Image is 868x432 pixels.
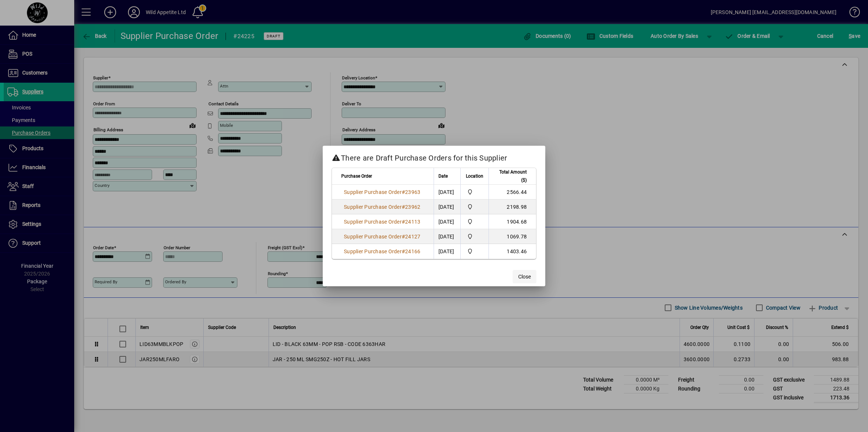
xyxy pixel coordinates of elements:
[466,172,483,180] span: Location
[341,247,423,255] a: Supplier Purchase Order#24166
[489,229,536,244] td: 1069.78
[323,146,545,167] h2: There are Draft Purchase Orders for this Supplier
[341,233,423,241] a: Supplier Purchase Order#24127
[341,203,423,211] a: Supplier Purchase Order#23962
[405,234,420,240] span: 24127
[405,189,420,195] span: 23963
[402,234,405,240] span: #
[438,172,448,180] span: Date
[402,189,405,195] span: #
[493,168,527,184] span: Total Amount ($)
[434,244,460,259] td: [DATE]
[341,218,423,226] a: Supplier Purchase Order#24113
[489,244,536,259] td: 1403.46
[434,199,460,214] td: [DATE]
[489,199,536,214] td: 2198.98
[465,188,484,196] span: Wild Appetite Ltd
[434,214,460,229] td: [DATE]
[341,172,372,180] span: Purchase Order
[434,229,460,244] td: [DATE]
[489,214,536,229] td: 1904.68
[465,203,484,211] span: Wild Appetite Ltd
[518,273,531,281] span: Close
[465,218,484,226] span: Wild Appetite Ltd
[405,248,420,254] span: 24166
[402,248,405,254] span: #
[465,247,484,255] span: Wild Appetite Ltd
[341,188,423,196] a: Supplier Purchase Order#23963
[344,219,402,225] span: Supplier Purchase Order
[344,234,402,240] span: Supplier Purchase Order
[344,189,402,195] span: Supplier Purchase Order
[489,185,536,199] td: 2566.44
[344,248,402,254] span: Supplier Purchase Order
[434,185,460,199] td: [DATE]
[513,270,536,283] button: Close
[402,204,405,210] span: #
[405,219,420,225] span: 24113
[344,204,402,210] span: Supplier Purchase Order
[465,233,484,241] span: Wild Appetite Ltd
[405,204,420,210] span: 23962
[402,219,405,225] span: #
